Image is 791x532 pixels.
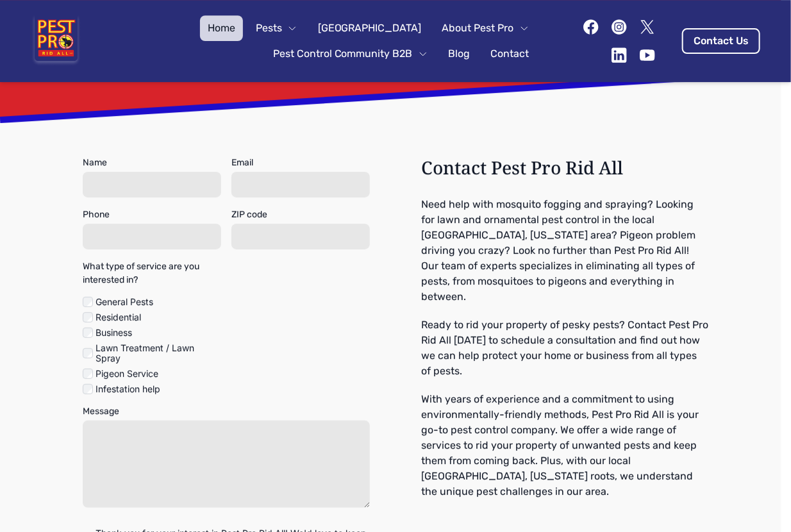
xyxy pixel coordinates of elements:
[231,156,370,169] label: Email
[256,21,282,36] span: Pests
[83,156,221,169] label: Name
[421,197,708,304] p: Need help with mosquito fogging and spraying? Looking for lawn and ornamental pest control in the...
[83,297,93,307] input: General Pests
[83,260,221,287] label: What type of service are you interested in?
[265,41,436,67] button: Pest Control Community B2B
[96,312,141,322] span: Residential
[421,317,708,379] p: Ready to rid your property of pesky pests? Contact Pest Pro Rid All [DATE] to schedule a consulta...
[96,369,158,379] span: Pigeon Service
[231,208,370,221] label: ZIP code
[310,15,429,41] a: [GEOGRAPHIC_DATA]
[483,41,537,67] a: Contact
[96,297,153,307] span: General Pests
[96,328,132,338] span: Business
[83,384,93,394] input: Infestation help
[83,312,93,322] input: Residential
[441,41,478,67] a: Blog
[31,15,81,67] img: Pest Pro Rid All
[96,384,160,394] span: Infestation help
[83,348,93,358] input: Lawn Treatment / Lawn Spray
[83,404,370,418] label: Message
[96,343,221,363] span: Lawn Treatment / Lawn Spray
[682,28,760,54] a: Contact Us
[442,21,514,36] span: About Pest Pro
[421,156,708,184] h3: Contact Pest Pro Rid All
[83,369,93,379] input: Pigeon Service
[248,15,305,41] button: Pests
[435,15,537,41] button: About Pest Pro
[200,15,243,41] a: Home
[83,208,221,221] label: Phone
[83,328,93,338] input: Business
[421,392,708,499] p: With years of experience and a commitment to using environmentally-friendly methods, Pest Pro Rid...
[273,46,413,62] span: Pest Control Community B2B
